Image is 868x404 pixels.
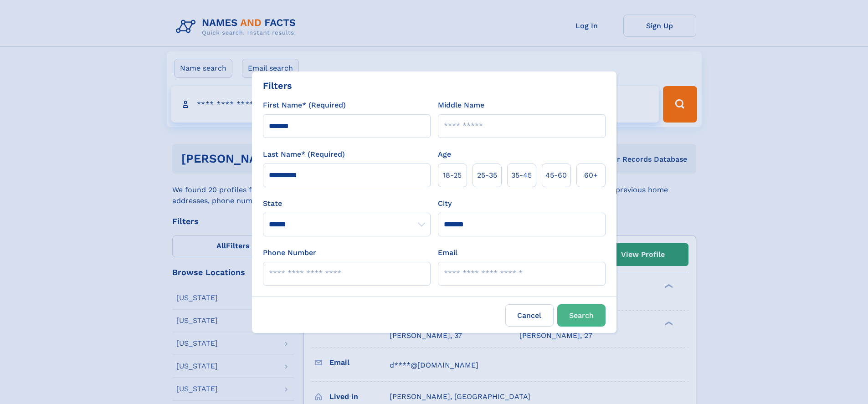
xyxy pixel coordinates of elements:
label: Last Name* (Required) [263,149,345,160]
span: 25‑35 [477,170,497,181]
label: Phone Number [263,247,316,258]
button: Search [557,304,606,327]
span: 18‑25 [443,170,462,181]
span: 60+ [584,170,598,181]
label: Middle Name [438,100,484,111]
label: City [438,198,452,209]
span: 35‑45 [511,170,532,181]
label: First Name* (Required) [263,100,346,111]
label: Cancel [505,304,554,327]
div: Filters [263,79,292,92]
label: Email [438,247,457,258]
label: State [263,198,431,209]
label: Age [438,149,451,160]
span: 45‑60 [545,170,567,181]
